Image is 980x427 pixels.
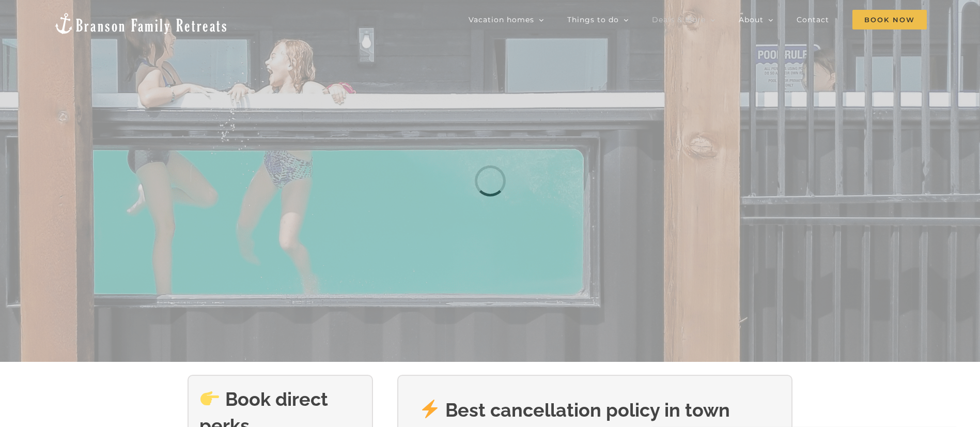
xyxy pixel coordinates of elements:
a: About [739,9,773,30]
a: Deals & More [652,9,715,30]
nav: Main Menu [469,9,927,30]
img: ⚡️ [421,400,439,418]
a: Vacation homes [469,9,544,30]
span: Deals & More [652,16,706,23]
span: Vacation homes [469,16,534,23]
span: Contact [797,16,829,23]
a: Book Now [852,9,927,30]
img: 👉 [200,389,219,408]
span: Things to do [567,16,619,23]
a: Contact [797,9,829,30]
img: Branson Family Retreats Logo [53,12,228,35]
span: About [739,16,764,23]
span: Book Now [852,10,927,29]
strong: Best cancellation policy in town [445,399,730,421]
a: Things to do [567,9,629,30]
